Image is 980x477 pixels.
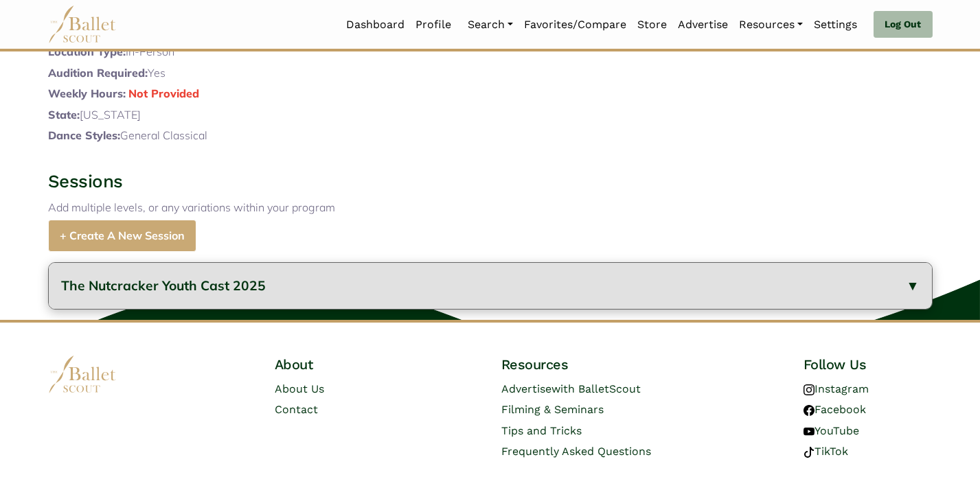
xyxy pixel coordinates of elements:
span: Weekly Hours: [48,86,126,100]
a: Advertisewith BalletScout [501,382,641,395]
p: [US_STATE] [48,106,479,124]
a: Filming & Seminars [501,403,604,416]
img: youtube logo [804,426,814,437]
a: Contact [275,403,318,416]
a: + Create A New Session [48,220,196,252]
h4: Resources [501,356,706,373]
a: Tips and Tricks [501,424,582,437]
img: tiktok logo [804,447,814,458]
a: TikTok [804,445,848,458]
a: About Us [275,382,324,395]
p: In-Person [48,43,479,61]
a: Search [462,10,519,39]
p: Yes [48,65,479,82]
a: YouTube [804,424,859,437]
img: instagram logo [804,384,814,395]
h4: Follow Us [804,356,933,373]
img: logo [48,356,117,393]
h3: Sessions [48,170,933,194]
span: with BalletScout [551,382,641,395]
h4: About [275,356,404,373]
span: Dance Styles: [48,128,120,142]
a: Resources [733,10,808,39]
a: Frequently Asked Questions [501,445,651,458]
a: Favorites/Compare [519,10,632,39]
p: Add multiple levels, or any variations within your program [48,199,933,217]
span: Audition Required: [48,66,148,80]
span: Not Provided [128,86,199,100]
p: General Classical [48,127,479,145]
a: Store [632,10,672,39]
a: Profile [410,10,457,39]
a: Log Out [874,11,932,38]
button: The Nutcracker Youth Cast 2025 [49,263,932,309]
a: Instagram [804,382,869,395]
a: Facebook [804,403,866,416]
span: The Nutcracker Youth Cast 2025 [61,277,266,294]
a: Advertise [672,10,733,39]
a: Settings [808,10,863,39]
span: State: [48,108,80,121]
img: facebook logo [804,405,814,416]
a: Dashboard [341,10,410,39]
span: Location Type: [48,45,126,58]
